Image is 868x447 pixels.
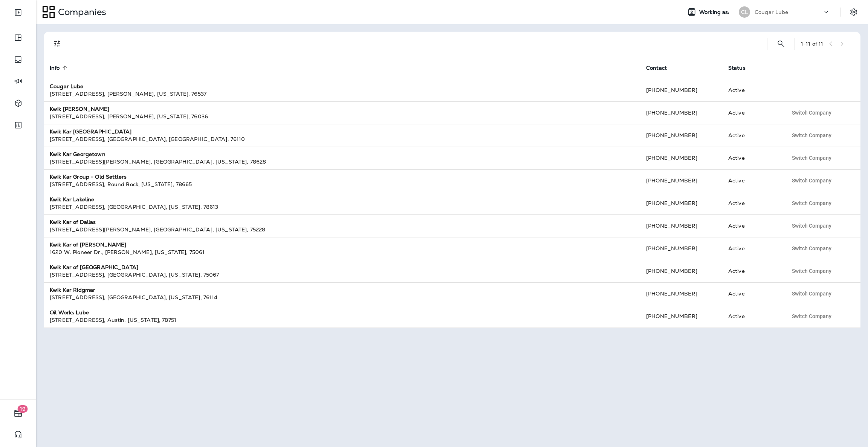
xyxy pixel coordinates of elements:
strong: Oil Works Lube [50,309,89,316]
strong: Kwik Kar Ridgmar [50,286,95,293]
span: Status [728,64,755,71]
span: Info [50,64,70,71]
div: [STREET_ADDRESS] , Round Rock , [US_STATE] , 78665 [50,181,634,188]
span: Switch Company [792,110,831,115]
strong: Kwik [PERSON_NAME] [50,106,110,112]
span: Switch Company [792,223,831,228]
span: Contact [646,65,667,71]
div: [STREET_ADDRESS] , [GEOGRAPHIC_DATA] , [US_STATE] , 75067 [50,271,634,279]
strong: Kwik Kar of [GEOGRAPHIC_DATA] [50,264,138,271]
span: Switch Company [792,155,831,161]
button: Switch Company [788,197,836,209]
span: Switch Company [792,178,831,183]
div: [STREET_ADDRESS] , [PERSON_NAME] , [US_STATE] , 76537 [50,90,634,98]
td: [PHONE_NUMBER] [640,237,722,260]
td: [PHONE_NUMBER] [640,305,722,328]
div: [STREET_ADDRESS] , Austin , [US_STATE] , 78751 [50,316,634,324]
button: Switch Company [788,220,836,231]
span: Switch Company [792,201,831,206]
button: Expand Sidebar [8,5,29,20]
div: 1 - 11 of 11 [801,41,823,47]
td: Active [722,260,782,282]
div: [STREET_ADDRESS] , [GEOGRAPHIC_DATA] , [GEOGRAPHIC_DATA] , 76110 [50,135,634,143]
button: Switch Company [788,152,836,164]
td: Active [722,305,782,328]
span: 19 [18,405,28,413]
div: [STREET_ADDRESS] , [PERSON_NAME] , [US_STATE] , 76036 [50,113,634,120]
span: Switch Company [792,268,831,274]
button: Settings [847,5,860,19]
span: Status [728,65,746,71]
button: Switch Company [788,107,836,118]
td: [PHONE_NUMBER] [640,169,722,192]
p: Companies [55,6,106,18]
div: 1620 W. Pioneer Dr. , [PERSON_NAME] , [US_STATE] , 75061 [50,248,634,256]
td: Active [722,237,782,260]
button: Switch Company [788,130,836,141]
div: CL [739,6,750,18]
span: Switch Company [792,246,831,251]
span: Contact [646,64,677,71]
strong: Cougar Lube [50,83,84,90]
td: Active [722,79,782,101]
td: [PHONE_NUMBER] [640,101,722,124]
button: Switch Company [788,243,836,254]
td: Active [722,282,782,305]
td: [PHONE_NUMBER] [640,192,722,214]
span: Working as: [699,9,731,15]
button: Switch Company [788,311,836,322]
strong: Kwik Kar Georgetown [50,151,105,158]
td: [PHONE_NUMBER] [640,124,722,147]
td: [PHONE_NUMBER] [640,260,722,282]
td: [PHONE_NUMBER] [640,214,722,237]
td: Active [722,214,782,237]
div: [STREET_ADDRESS] , [GEOGRAPHIC_DATA] , [US_STATE] , 78613 [50,203,634,211]
span: Switch Company [792,133,831,138]
div: [STREET_ADDRESS] , [GEOGRAPHIC_DATA] , [US_STATE] , 76114 [50,294,634,301]
button: 19 [8,406,29,421]
strong: Kwik Kar Group - Old Settlers [50,173,127,180]
strong: Kwik Kar of [PERSON_NAME] [50,241,127,248]
button: Switch Company [788,288,836,299]
strong: Kwik Kar [GEOGRAPHIC_DATA] [50,128,132,135]
button: Search Companies [773,36,789,51]
div: [STREET_ADDRESS][PERSON_NAME] , [GEOGRAPHIC_DATA] , [US_STATE] , 78628 [50,158,634,165]
strong: Kwik Kar Lakeline [50,196,94,203]
td: Active [722,101,782,124]
button: Switch Company [788,175,836,186]
span: Switch Company [792,314,831,319]
button: Filters [50,36,65,51]
span: Info [50,65,60,71]
button: Switch Company [788,265,836,277]
td: [PHONE_NUMBER] [640,79,722,101]
td: [PHONE_NUMBER] [640,282,722,305]
strong: Kwik Kar of Dallas [50,219,96,225]
td: Active [722,147,782,169]
div: [STREET_ADDRESS][PERSON_NAME] , [GEOGRAPHIC_DATA] , [US_STATE] , 75228 [50,226,634,233]
td: Active [722,169,782,192]
td: Active [722,192,782,214]
td: [PHONE_NUMBER] [640,147,722,169]
p: Cougar Lube [755,9,789,15]
span: Switch Company [792,291,831,296]
td: Active [722,124,782,147]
